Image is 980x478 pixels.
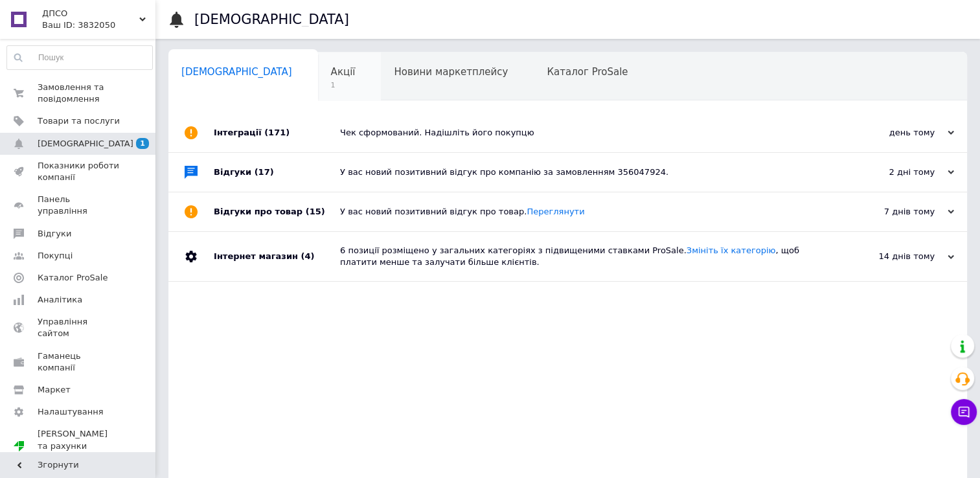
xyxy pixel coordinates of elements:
[214,153,340,192] div: Відгуки
[38,350,120,374] span: Гаманець компанії
[214,113,340,152] div: Інтеграції
[42,19,155,31] div: Ваш ID: 3832050
[255,167,274,177] span: (17)
[38,115,120,127] span: Товари та послуги
[264,128,290,137] span: (171)
[136,138,149,149] span: 1
[306,207,325,216] span: (15)
[394,66,508,78] span: Новини маркетплейсу
[687,245,776,255] a: Змініть їх категорію
[7,46,152,69] input: Пошук
[825,251,954,262] div: 14 днів тому
[825,127,954,139] div: день тому
[38,384,71,396] span: Маркет
[38,294,82,306] span: Аналітика
[38,250,73,262] span: Покупці
[38,160,120,183] span: Показники роботи компанії
[825,206,954,218] div: 7 днів тому
[527,207,584,216] a: Переглянути
[42,8,139,19] span: ДПСО
[38,138,133,150] span: [DEMOGRAPHIC_DATA]
[301,251,314,261] span: (4)
[38,272,108,284] span: Каталог ProSale
[181,66,292,78] span: [DEMOGRAPHIC_DATA]
[340,127,825,139] div: Чек сформований. Надішліть його покупцю
[825,166,954,178] div: 2 дні тому
[194,12,349,27] h1: [DEMOGRAPHIC_DATA]
[38,82,120,105] span: Замовлення та повідомлення
[214,192,340,231] div: Відгуки про товар
[38,194,120,217] span: Панель управління
[331,66,356,78] span: Акції
[547,66,628,78] span: Каталог ProSale
[38,228,71,240] span: Відгуки
[38,428,120,464] span: [PERSON_NAME] та рахунки
[214,232,340,281] div: Інтернет магазин
[340,166,825,178] div: У вас новий позитивний відгук про компанію за замовленням 356047924.
[38,316,120,339] span: Управління сайтом
[951,399,977,425] button: Чат з покупцем
[340,245,825,268] div: 6 позиції розміщено у загальних категоріях з підвищеними ставками ProSale. , щоб платити менше та...
[38,406,104,418] span: Налаштування
[340,206,825,218] div: У вас новий позитивний відгук про товар.
[331,80,356,90] span: 1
